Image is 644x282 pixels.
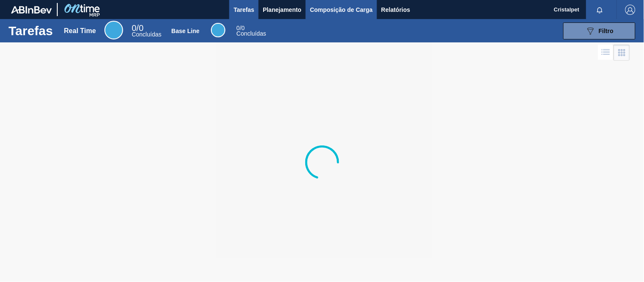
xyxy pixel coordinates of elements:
span: / 0 [236,25,245,31]
span: 0 [236,25,240,31]
div: Base Line [211,23,225,37]
div: Base Line [172,28,200,34]
button: Filtro [563,22,636,39]
span: Concluídas [236,30,266,37]
img: Logout [625,5,636,15]
img: TNhmsLtSVTkK8tSr43FrP2fwEKptu5GPRR3wAAAABJRU5ErkJggg== [11,6,52,14]
span: / 0 [132,23,143,33]
h1: Tarefas [8,26,53,36]
div: Base Line [236,25,266,36]
span: Tarefas [233,5,254,15]
span: Concluídas [132,31,161,38]
span: Filtro [599,28,614,34]
div: Real Time [104,21,123,39]
div: Real Time [64,27,96,35]
span: Planejamento [263,5,301,15]
span: Relatórios [381,5,410,15]
div: Real Time [132,25,161,37]
span: 0 [132,23,136,33]
button: Notificações [586,4,613,16]
span: Composição de Carga [310,5,373,15]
